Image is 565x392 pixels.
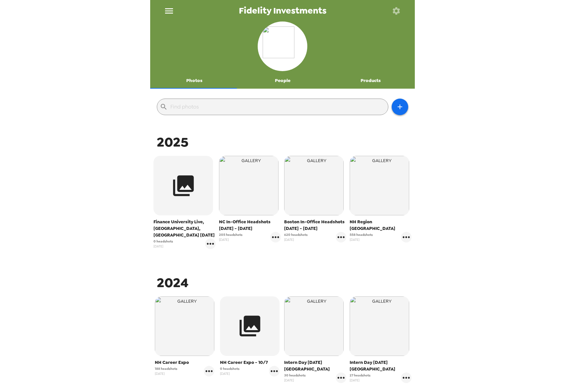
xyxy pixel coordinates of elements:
[284,156,344,215] img: gallery
[239,6,326,15] span: Fidelity Investments
[153,244,173,249] span: [DATE]
[284,378,306,383] span: [DATE]
[155,359,214,366] span: NH Career Expo
[336,372,346,383] button: gallery menu
[263,26,302,66] img: org logo
[270,232,281,242] button: gallery menu
[155,296,214,356] img: gallery
[157,274,189,291] span: 2024
[219,237,242,242] span: [DATE]
[350,219,412,232] span: NH Region [GEOGRAPHIC_DATA]
[220,371,239,376] span: [DATE]
[350,156,409,215] img: gallery
[350,232,373,237] span: 558 headshots
[170,102,385,112] input: Find photos
[284,296,344,356] img: gallery
[326,73,415,89] button: Products
[219,219,281,232] span: NC In-Office Headshots [DATE] - [DATE]
[155,366,177,371] span: 188 headshots
[153,239,173,244] span: 0 headshots
[204,366,214,376] button: gallery menu
[284,219,346,232] span: Boston In-Office Headshots [DATE] - [DATE]
[336,232,346,242] button: gallery menu
[220,366,239,371] span: 0 headshots
[284,237,308,242] span: [DATE]
[350,359,412,372] span: Intern Day [DATE] [GEOGRAPHIC_DATA]
[219,232,242,237] span: 205 headshots
[401,372,412,383] button: gallery menu
[350,378,370,383] span: [DATE]
[153,219,216,239] span: Finance University Live, [GEOGRAPHIC_DATA], [GEOGRAPHIC_DATA] [DATE]
[350,373,370,378] span: 27 headshots
[350,296,409,356] img: gallery
[155,371,177,376] span: [DATE]
[219,156,279,215] img: gallery
[205,239,216,249] button: gallery menu
[284,359,346,372] span: Intern Day [DATE] [GEOGRAPHIC_DATA]
[350,237,373,242] span: [DATE]
[284,373,306,378] span: 30 headshots
[220,359,280,366] span: NH Career Expo - 10/7
[284,232,308,237] span: 620 headshots
[269,366,280,376] button: gallery menu
[401,232,412,242] button: gallery menu
[239,73,327,89] button: People
[150,73,239,89] button: Photos
[157,133,189,151] span: 2025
